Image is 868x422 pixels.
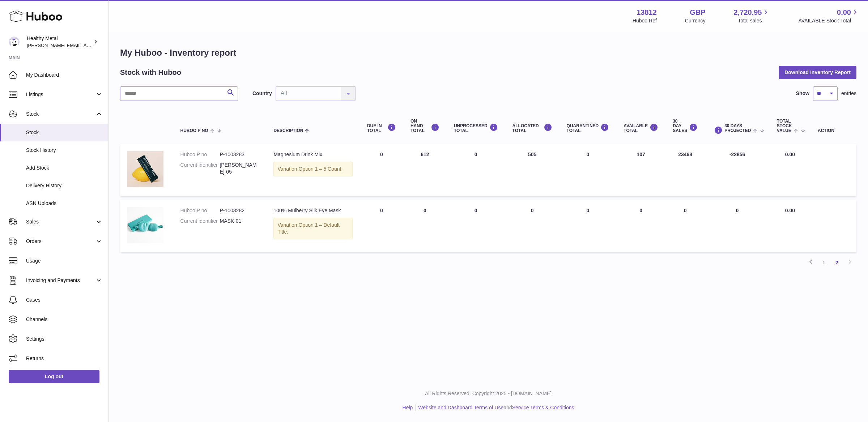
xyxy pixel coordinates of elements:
[9,370,99,383] a: Log out
[798,8,859,24] a: 0.00 AVAILABLE Stock Total
[738,17,770,24] span: Total sales
[685,17,706,24] div: Currency
[273,128,303,133] span: Description
[26,129,103,136] span: Stock
[26,336,103,342] span: Settings
[27,35,92,49] div: Healthy Metal
[273,162,352,176] div: Variation:
[220,207,259,214] dd: P-1003282
[220,162,259,175] dd: [PERSON_NAME]-05
[127,151,163,187] img: product image
[447,144,505,196] td: 0
[616,144,665,196] td: 107
[665,200,705,252] td: 0
[220,218,259,225] dd: MASK-01
[817,256,830,269] a: 1
[505,144,559,196] td: 505
[616,200,665,252] td: 0
[180,151,220,158] dt: Huboo P no
[9,37,20,47] img: jose@healthy-metal.com
[418,405,503,410] a: Website and Dashboard Terms of Use
[26,316,103,323] span: Channels
[798,17,859,24] span: AVAILABLE Stock Total
[26,257,103,264] span: Usage
[512,123,552,133] div: ALLOCATED Total
[637,8,657,17] strong: 13812
[26,238,95,245] span: Orders
[796,90,809,97] label: Show
[360,144,403,196] td: 0
[403,405,413,410] a: Help
[26,111,95,118] span: Stock
[505,200,559,252] td: 0
[785,152,795,157] span: 0.00
[690,8,705,17] strong: GBP
[180,128,208,133] span: Huboo P no
[403,144,447,196] td: 612
[705,144,770,196] td: -22856
[830,256,843,269] a: 2
[403,200,447,252] td: 0
[410,119,439,133] div: ON HAND Total
[299,166,343,172] span: Option 1 = 5 Count;
[416,404,574,411] li: and
[220,151,259,158] dd: P-1003283
[180,162,220,175] dt: Current identifier
[26,147,103,154] span: Stock History
[180,218,220,225] dt: Current identifier
[252,90,272,97] label: Country
[127,207,163,243] img: product image
[673,119,698,133] div: 30 DAY SALES
[624,123,658,133] div: AVAILABLE Total
[587,208,590,213] span: 0
[26,72,103,78] span: My Dashboard
[26,182,103,189] span: Delivery History
[841,90,856,97] span: entries
[26,91,95,98] span: Listings
[26,218,95,225] span: Sales
[273,218,352,239] div: Variation:
[26,165,103,171] span: Add Stock
[734,8,762,17] span: 2,720.95
[277,222,339,235] span: Option 1 = Default Title;
[454,123,498,133] div: UNPROCESSED Total
[180,207,220,214] dt: Huboo P no
[785,208,795,213] span: 0.00
[27,42,145,48] span: [PERSON_NAME][EMAIL_ADDRESS][DOMAIN_NAME]
[26,355,103,362] span: Returns
[567,123,609,133] div: QUARANTINED Total
[120,47,856,59] h1: My Huboo - Inventory report
[633,17,657,24] div: Huboo Ref
[273,207,352,214] div: 100% Mulberry Silk Eye Mask
[367,123,396,133] div: DUE IN TOTAL
[777,119,792,133] span: Total stock value
[360,200,403,252] td: 0
[26,200,103,207] span: ASN Uploads
[705,200,770,252] td: 0
[837,8,851,17] span: 0.00
[26,297,103,303] span: Cases
[114,390,862,397] p: All Rights Reserved. Copyright 2025 - [DOMAIN_NAME]
[512,405,574,410] a: Service Terms & Conditions
[779,66,856,79] button: Download Inventory Report
[447,200,505,252] td: 0
[587,152,590,157] span: 0
[26,277,95,284] span: Invoicing and Payments
[120,68,181,77] h2: Stock with Huboo
[724,124,751,133] span: 30 DAYS PROJECTED
[665,144,705,196] td: 23468
[734,8,770,24] a: 2,720.95 Total sales
[818,128,849,133] div: Action
[273,151,352,158] div: Magnesium Drink Mix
